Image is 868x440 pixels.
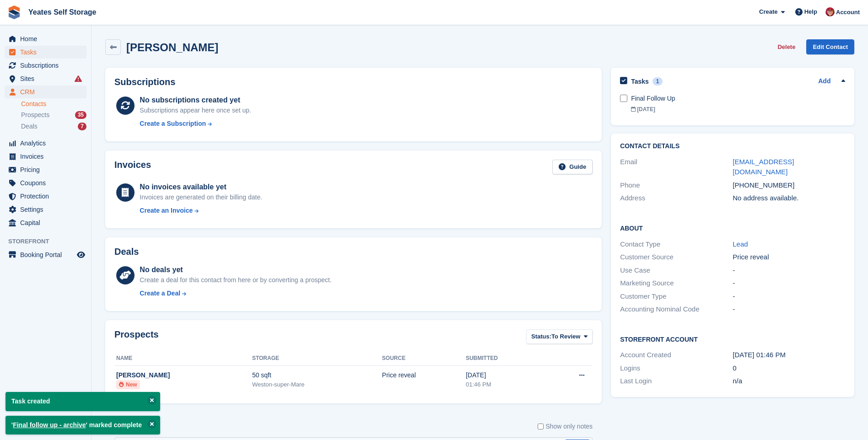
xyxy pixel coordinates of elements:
[382,351,466,366] th: Source
[620,304,733,315] div: Accounting Nominal Code
[631,94,845,103] div: Final Follow Up
[140,206,193,215] div: Create an Invoice
[21,122,38,131] span: Deals
[620,265,733,276] div: Use Case
[818,76,830,87] a: Add
[20,32,75,45] span: Home
[538,422,544,431] input: Show only notes
[5,163,86,176] a: menu
[5,86,86,98] a: menu
[382,370,466,380] div: Price reveal
[5,248,86,261] a: menu
[620,376,733,386] div: Last Login
[140,106,251,115] div: Subscriptions appear here once set up.
[620,143,845,150] h2: Contact Details
[140,95,251,106] div: No subscriptions created yet
[20,46,75,59] span: Tasks
[620,252,733,263] div: Customer Source
[652,77,663,86] div: 1
[733,240,748,248] a: Lead
[5,72,86,85] a: menu
[531,332,551,341] span: Status:
[21,100,86,108] a: Contacts
[21,111,49,119] span: Prospects
[733,158,794,176] a: [EMAIL_ADDRESS][DOMAIN_NAME]
[774,39,799,54] button: Delete
[733,304,845,315] div: -
[538,422,593,431] label: Show only notes
[20,150,75,163] span: Invoices
[620,291,733,302] div: Customer Type
[140,289,331,298] a: Create a Deal
[140,289,180,298] div: Create a Deal
[114,351,252,366] th: Name
[733,350,845,360] div: [DATE] 01:46 PM
[526,329,593,344] button: Status: To Review
[25,5,100,20] a: Yeates Self Storage
[252,370,382,380] div: 50 sqft
[75,249,86,260] a: Preview store
[5,416,160,435] p: ' ' marked complete
[78,123,86,130] div: 7
[21,122,86,131] a: Deals 7
[759,7,777,16] span: Create
[20,163,75,176] span: Pricing
[620,350,733,360] div: Account Created
[620,278,733,289] div: Marketing Source
[126,41,218,54] h2: [PERSON_NAME]
[20,137,75,150] span: Analytics
[733,278,845,289] div: -
[7,5,21,19] img: stora-icon-8386f47178a22dfd0bd8f6a31ec36ba5ce8667c1dd55bd0f319d3a0aa187defe.svg
[733,180,845,191] div: [PHONE_NUMBER]
[116,370,252,380] div: [PERSON_NAME]
[13,421,86,429] a: Final follow up - archive
[620,363,733,374] div: Logins
[631,77,649,86] h2: Tasks
[5,59,86,72] a: menu
[20,59,75,72] span: Subscriptions
[620,180,733,191] div: Phone
[733,291,845,302] div: -
[5,216,86,229] a: menu
[733,363,845,374] div: 0
[5,150,86,163] a: menu
[631,89,845,118] a: Final Follow Up [DATE]
[252,351,382,366] th: Storage
[631,105,845,113] div: [DATE]
[20,86,75,98] span: CRM
[620,157,733,177] div: Email
[116,380,140,389] li: New
[20,72,75,85] span: Sites
[140,182,262,193] div: No invoices available yet
[20,248,75,261] span: Booking Portal
[733,193,845,204] div: No address available.
[21,110,86,120] a: Prospects 35
[20,190,75,203] span: Protection
[825,7,835,16] img: Wendie Tanner
[114,77,593,87] h2: Subscriptions
[466,380,545,389] div: 01:46 PM
[5,177,86,189] a: menu
[620,334,845,343] h2: Storefront Account
[466,351,545,366] th: Submitted
[75,75,82,82] i: Smart entry sync failures have occurred
[5,392,160,411] p: Task created
[620,239,733,250] div: Contact Type
[733,265,845,276] div: -
[140,193,262,202] div: Invoices are generated on their billing date.
[140,206,262,215] a: Create an Invoice
[5,137,86,150] a: menu
[20,203,75,216] span: Settings
[5,203,86,216] a: menu
[140,119,251,129] a: Create a Subscription
[114,329,159,346] h2: Prospects
[75,111,86,119] div: 35
[733,252,845,263] div: Price reveal
[5,46,86,59] a: menu
[551,332,580,341] span: To Review
[140,264,331,275] div: No deals yet
[552,160,593,175] a: Guide
[620,223,845,232] h2: About
[8,237,91,246] span: Storefront
[733,376,845,386] div: n/a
